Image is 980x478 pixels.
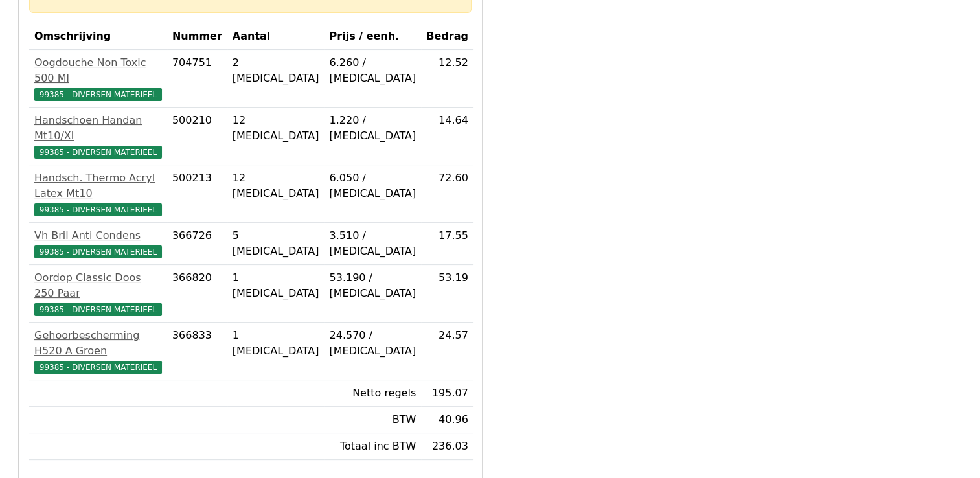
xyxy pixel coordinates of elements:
div: Handschoen Handan Mt10/Xl [34,113,162,144]
th: Bedrag [421,23,473,50]
a: Vh Bril Anti Condens99385 - DIVERSEN MATERIEEL [34,228,162,259]
td: 500210 [167,108,227,165]
td: 366726 [167,223,227,265]
a: Oordop Classic Doos 250 Paar99385 - DIVERSEN MATERIEEL [34,270,162,317]
th: Nummer [167,23,227,50]
div: Oogdouche Non Toxic 500 Ml [34,55,162,86]
th: Prijs / eenh. [324,23,421,50]
span: 99385 - DIVERSEN MATERIEEL [34,88,162,101]
td: 236.03 [421,433,473,460]
td: 17.55 [421,223,473,265]
td: BTW [324,407,421,433]
td: 72.60 [421,165,473,223]
div: 1 [MEDICAL_DATA] [233,270,319,301]
th: Omschrijving [29,23,167,50]
td: 500213 [167,165,227,223]
span: 99385 - DIVERSEN MATERIEEL [34,203,162,216]
div: Vh Bril Anti Condens [34,228,162,244]
span: 99385 - DIVERSEN MATERIEEL [34,361,162,374]
td: 366833 [167,323,227,380]
td: 195.07 [421,380,473,407]
div: Handsch. Thermo Acryl Latex Mt10 [34,170,162,201]
div: 1.220 / [MEDICAL_DATA] [329,113,416,144]
div: 24.570 / [MEDICAL_DATA] [329,328,416,359]
td: 704751 [167,50,227,108]
div: 12 [MEDICAL_DATA] [233,113,319,144]
div: 6.260 / [MEDICAL_DATA] [329,55,416,86]
div: 5 [MEDICAL_DATA] [233,228,319,259]
td: 14.64 [421,108,473,165]
div: 1 [MEDICAL_DATA] [233,328,319,359]
div: 53.190 / [MEDICAL_DATA] [329,270,416,301]
td: 53.19 [421,265,473,323]
td: 12.52 [421,50,473,108]
div: 3.510 / [MEDICAL_DATA] [329,228,416,259]
td: 366820 [167,265,227,323]
td: 40.96 [421,407,473,433]
div: 12 [MEDICAL_DATA] [233,170,319,201]
a: Gehoorbescherming H520 A Groen99385 - DIVERSEN MATERIEEL [34,328,162,374]
th: Aantal [227,23,325,50]
a: Handsch. Thermo Acryl Latex Mt1099385 - DIVERSEN MATERIEEL [34,170,162,217]
td: Totaal inc BTW [324,433,421,460]
td: 24.57 [421,323,473,380]
span: 99385 - DIVERSEN MATERIEEL [34,303,162,316]
span: 99385 - DIVERSEN MATERIEEL [34,146,162,159]
a: Oogdouche Non Toxic 500 Ml99385 - DIVERSEN MATERIEEL [34,55,162,102]
div: 2 [MEDICAL_DATA] [233,55,319,86]
a: Handschoen Handan Mt10/Xl99385 - DIVERSEN MATERIEEL [34,113,162,159]
div: Gehoorbescherming H520 A Groen [34,328,162,359]
div: 6.050 / [MEDICAL_DATA] [329,170,416,201]
div: Oordop Classic Doos 250 Paar [34,270,162,301]
span: 99385 - DIVERSEN MATERIEEL [34,245,162,258]
td: Netto regels [324,380,421,407]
